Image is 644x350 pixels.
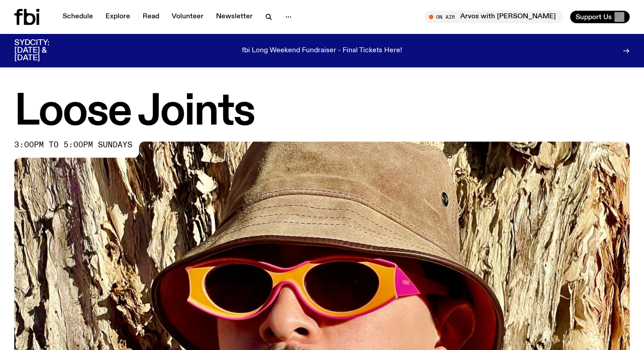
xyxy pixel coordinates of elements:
button: Support Us [570,11,630,23]
a: Read [137,11,165,23]
span: 3:00pm to 5:00pm sundays [14,142,132,149]
button: On AirArvos with [PERSON_NAME] [424,11,563,23]
a: Explore [100,11,136,23]
span: Support Us [576,13,612,21]
a: Schedule [57,11,98,23]
h3: SYDCITY: [DATE] & [DATE] [14,39,72,62]
a: Volunteer [166,11,209,23]
a: Newsletter [211,11,258,23]
h1: Loose Joints [14,92,630,133]
p: fbi Long Weekend Fundraiser - Final Tickets Here! [242,47,402,55]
